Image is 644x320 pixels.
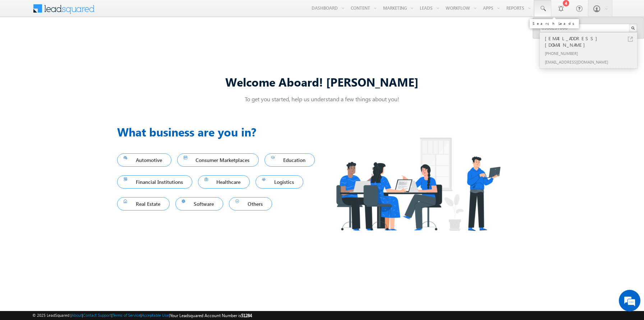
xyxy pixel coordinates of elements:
[37,38,121,47] div: Chat with us now
[271,155,308,165] span: Education
[118,4,135,21] div: Minimize live chat window
[9,66,131,215] textarea: Type your message and hit 'Enter'
[235,199,266,209] span: Others
[204,177,244,187] span: Healthcare
[72,313,82,317] a: About
[117,74,527,89] div: Welcome Aboard! [PERSON_NAME]
[98,221,130,231] em: Start Chat
[117,95,527,103] p: To get you started, help us understand a few things about you!
[32,312,252,319] span: © 2025 LeadSquared | | | | |
[112,313,141,317] a: Terms of Service
[124,177,186,187] span: Financial Institutions
[170,313,252,318] span: Your Leadsquared Account Number is
[533,21,576,25] div: Search Leads
[322,123,514,245] img: Industry.png
[12,38,30,47] img: d_60004797649_company_0_60004797649
[142,313,169,317] a: Acceptable Use
[540,24,637,32] input: Search Leads
[543,57,640,66] div: [EMAIL_ADDRESS][DOMAIN_NAME]
[241,313,252,318] span: 51284
[83,313,111,317] a: Contact Support
[543,49,640,57] div: [PHONE_NUMBER]
[117,123,322,140] h3: What business are you in?
[184,155,253,165] span: Consumer Marketplaces
[124,155,165,165] span: Automotive
[124,199,163,209] span: Real Estate
[262,177,297,187] span: Logistics
[182,199,217,209] span: Software
[543,34,640,49] div: [EMAIL_ADDRESS][DOMAIN_NAME]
